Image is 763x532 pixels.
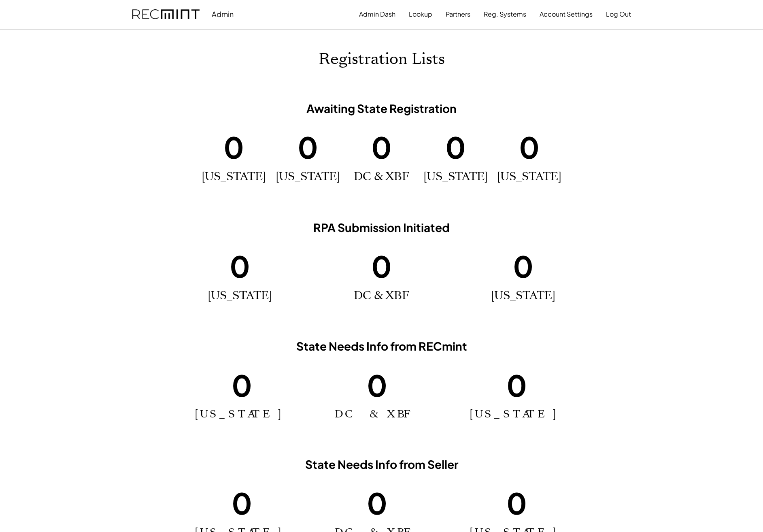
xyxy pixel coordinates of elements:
h3: Awaiting State Registration [200,101,564,116]
h1: 0 [371,128,392,166]
h1: 0 [232,484,252,522]
h2: [US_STATE] [195,408,289,420]
h3: State Needs Info from RECmint [200,339,564,353]
h1: 0 [298,128,318,166]
h2: [US_STATE] [497,170,561,184]
h2: [US_STATE] [202,170,266,184]
h1: 0 [232,366,252,404]
h2: [US_STATE] [491,289,555,303]
h1: 0 [371,247,392,285]
button: Account Settings [540,6,593,22]
button: Log Out [606,6,631,22]
h2: [US_STATE] [208,289,272,303]
h1: 0 [367,366,387,404]
h1: 0 [513,247,533,285]
h2: DC & XBF [354,170,409,184]
h1: 0 [506,484,527,522]
h1: 0 [445,128,466,166]
img: recmint-logotype%403x.png [132,9,200,19]
button: Partners [446,6,470,22]
h1: 0 [367,484,387,522]
h2: [US_STATE] [470,408,564,420]
h1: 0 [223,128,244,166]
div: Admin [212,9,234,19]
h3: RPA Submission Initiated [200,220,564,235]
h3: State Needs Info from Seller [200,457,564,472]
h2: DC & XBF [335,408,419,420]
h2: [US_STATE] [423,170,488,184]
button: Lookup [409,6,432,22]
h1: 0 [230,247,250,285]
h1: 0 [519,128,540,166]
h2: [US_STATE] [276,170,340,184]
h1: Registration Lists [319,50,445,69]
h2: DC & XBF [354,289,409,303]
button: Admin Dash [359,6,395,22]
h1: 0 [506,366,527,404]
button: Reg. Systems [484,6,526,22]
